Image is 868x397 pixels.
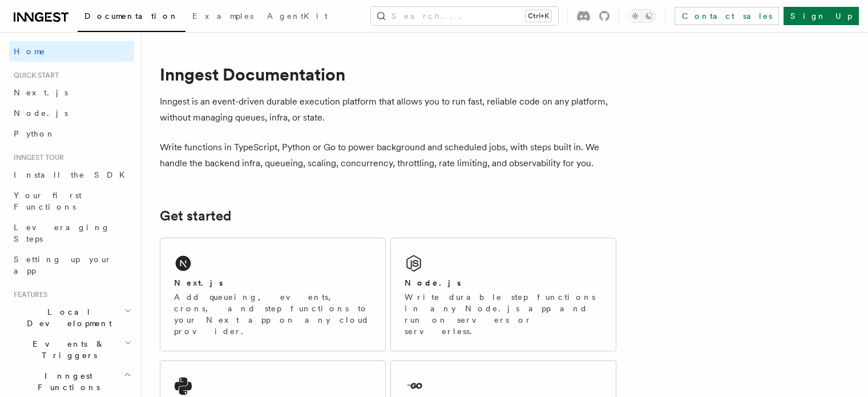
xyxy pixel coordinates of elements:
[174,277,223,288] h2: Next.js
[9,306,124,329] span: Local Development
[9,165,134,185] a: Install the SDK
[14,88,68,97] span: Next.js
[9,370,123,393] span: Inngest Functions
[160,94,616,126] p: Inngest is an event-driven durable execution platform that allows you to run fast, reliable code ...
[14,223,110,243] span: Leveraging Steps
[9,334,134,366] button: Events & Triggers
[160,64,616,85] h1: Inngest Documentation
[9,302,134,334] button: Local Development
[14,170,132,179] span: Install the SDK
[9,217,134,249] a: Leveraging Steps
[14,109,68,118] span: Node.js
[405,291,602,337] p: Write durable step functions in any Node.js app and run on servers or serverless.
[260,3,334,31] a: AgentKit
[160,238,386,351] a: Next.jsAdd queueing, events, crons, and step functions to your Next app on any cloud provider.
[9,71,59,80] span: Quick start
[267,11,328,21] span: AgentKit
[784,7,859,25] a: Sign Up
[628,9,656,23] button: Toggle dark mode
[405,277,461,288] h2: Node.js
[9,153,64,162] span: Inngest tour
[14,46,46,57] span: Home
[675,7,779,25] a: Contact sales
[9,41,134,62] a: Home
[160,208,231,224] a: Get started
[9,249,134,281] a: Setting up your app
[9,290,47,299] span: Features
[192,11,253,21] span: Examples
[84,11,179,21] span: Documentation
[14,255,112,275] span: Setting up your app
[371,7,558,25] button: Search...Ctrl+K
[14,129,55,138] span: Python
[9,185,134,217] a: Your first Functions
[390,238,616,351] a: Node.jsWrite durable step functions in any Node.js app and run on servers or serverless.
[9,82,134,103] a: Next.js
[174,291,372,337] p: Add queueing, events, crons, and step functions to your Next app on any cloud provider.
[14,191,82,211] span: Your first Functions
[185,3,260,31] a: Examples
[9,103,134,123] a: Node.js
[78,3,185,32] a: Documentation
[526,10,551,22] kbd: Ctrl+K
[9,338,124,361] span: Events & Triggers
[9,123,134,144] a: Python
[160,139,616,171] p: Write functions in TypeScript, Python or Go to power background and scheduled jobs, with steps bu...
